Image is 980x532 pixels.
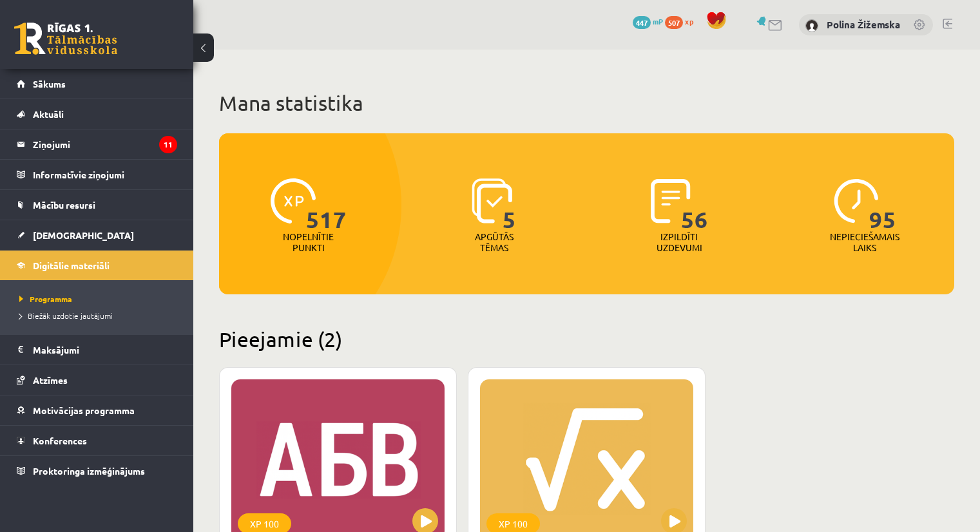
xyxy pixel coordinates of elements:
h2: Pieejamie (2) [219,327,954,352]
span: Aktuāli [33,108,64,120]
a: Mācību resursi [17,190,177,220]
a: Proktoringa izmēģinājums [17,456,177,486]
a: Atzīmes [17,365,177,395]
span: Sākums [33,78,66,90]
a: Maksājumi [17,335,177,365]
span: Biežāk uzdotie jautājumi [19,310,113,321]
p: Izpildīti uzdevumi [654,231,704,253]
span: 5 [503,178,516,231]
a: 507 xp [665,16,700,26]
span: Konferences [33,435,87,446]
img: icon-xp-0682a9bc20223a9ccc6f5883a126b849a74cddfe5390d2b41b4391c66f2066e7.svg [271,178,316,223]
h1: Mana statistika [219,90,954,116]
img: icon-clock-7be60019b62300814b6bd22b8e044499b485619524d84068768e800edab66f18.svg [834,178,879,223]
legend: Maksājumi [33,335,177,365]
p: Nepieciešamais laiks [830,231,899,253]
a: 447 mP [633,16,663,26]
a: Programma [19,293,180,305]
a: Digitālie materiāli [17,251,177,280]
img: icon-learned-topics-4a711ccc23c960034f471b6e78daf4a3bad4a20eaf4de84257b87e66633f6470.svg [472,178,512,223]
span: 56 [681,178,708,231]
img: icon-completed-tasks-ad58ae20a441b2904462921112bc710f1caf180af7a3daa7317a5a94f2d26646.svg [651,178,691,223]
a: Biežāk uzdotie jautājumi [19,310,180,321]
span: [DEMOGRAPHIC_DATA] [33,229,134,241]
i: 11 [159,136,177,153]
p: Apgūtās tēmas [469,231,519,253]
span: Digitālie materiāli [33,260,110,271]
img: Polina Žižemska [805,19,818,32]
span: xp [685,16,693,26]
a: Konferences [17,426,177,455]
span: Motivācijas programma [33,404,135,416]
legend: Informatīvie ziņojumi [33,160,177,189]
a: Ziņojumi11 [17,129,177,159]
a: [DEMOGRAPHIC_DATA] [17,220,177,250]
a: Aktuāli [17,99,177,129]
legend: Ziņojumi [33,129,177,159]
span: 517 [306,178,347,231]
a: Motivācijas programma [17,395,177,425]
span: Programma [19,294,72,304]
span: 507 [665,16,683,29]
span: 447 [633,16,651,29]
p: Nopelnītie punkti [283,231,334,253]
span: Proktoringa izmēģinājums [33,465,145,477]
a: Sākums [17,69,177,99]
a: Rīgas 1. Tālmācības vidusskola [14,23,117,55]
a: Polina Žižemska [827,18,900,31]
span: Mācību resursi [33,199,95,211]
a: Informatīvie ziņojumi [17,160,177,189]
span: mP [653,16,663,26]
span: Atzīmes [33,374,68,386]
span: 95 [869,178,896,231]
